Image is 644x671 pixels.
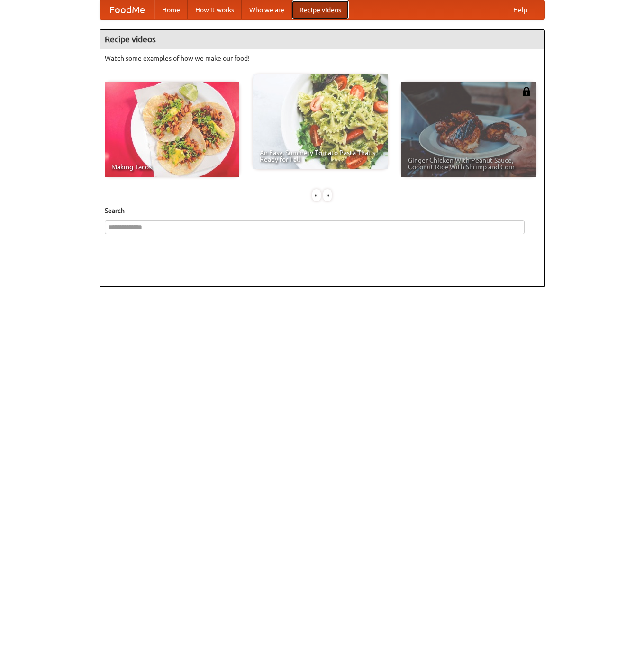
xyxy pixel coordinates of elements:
a: Home [154,0,188,19]
a: How it works [188,0,242,19]
span: Making Tacos [111,164,233,170]
h5: Search [105,206,540,215]
h4: Recipe videos [100,30,544,49]
span: An Easy, Summery Tomato Pasta That's Ready for Fall [260,149,381,163]
a: FoodMe [100,0,154,19]
a: Who we are [242,0,292,19]
div: « [312,189,321,201]
p: Watch some examples of how we make our food! [105,54,540,63]
a: Help [506,0,535,19]
a: Recipe videos [292,0,349,19]
div: » [323,189,332,201]
img: 483408.png [522,87,531,96]
a: Making Tacos [105,82,239,177]
a: An Easy, Summery Tomato Pasta That's Ready for Fall [253,74,388,169]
